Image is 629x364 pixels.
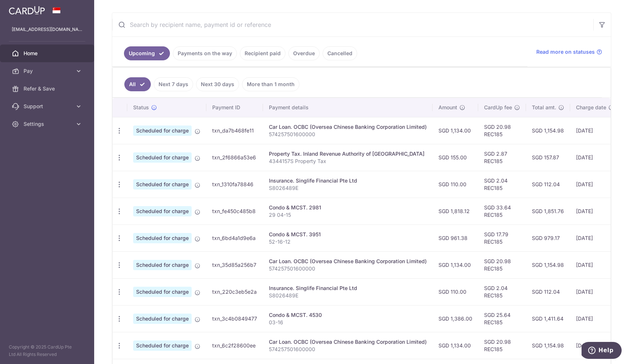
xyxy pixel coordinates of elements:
div: Condo & MCST. 3951 [269,231,427,238]
td: [DATE] [570,171,620,198]
span: Total amt. [532,104,556,111]
div: Condo & MCST. 2981 [269,204,427,211]
div: Car Loan. OCBC (Oversea Chinese Banking Corporation Limited) [269,258,427,265]
span: Scheduled for charge [133,179,192,190]
td: SGD 33.64 REC185 [478,198,526,225]
div: Car Loan. OCBC (Oversea Chinese Banking Corporation Limited) [269,338,427,346]
a: More than 1 month [242,77,299,91]
td: SGD 1,386.00 [433,305,478,332]
span: Scheduled for charge [133,152,192,163]
span: Settings [24,120,72,128]
td: SGD 20.98 REC185 [478,332,526,359]
a: Upcoming [124,46,170,60]
span: Amount [438,104,457,111]
a: Next 7 days [154,77,193,91]
td: [DATE] [570,117,620,144]
a: Payments on the way [173,46,237,60]
td: [DATE] [570,198,620,225]
span: Refer & Save [24,85,72,92]
td: [DATE] [570,332,620,359]
td: SGD 20.98 REC185 [478,251,526,278]
td: SGD 110.00 [433,278,478,305]
td: SGD 112.04 [526,171,570,198]
td: txn_220c3eb5e2a [206,278,263,305]
td: SGD 961.38 [433,225,478,251]
span: Scheduled for charge [133,126,192,136]
td: txn_6bd4a1d9e6a [206,225,263,251]
td: SGD 1,818.12 [433,198,478,225]
td: SGD 2.87 REC185 [478,144,526,171]
p: S8026489E [269,184,427,192]
div: Property Tax. Inland Revenue Authority of [GEOGRAPHIC_DATA] [269,150,427,158]
td: txn_35d85a256b7 [206,251,263,278]
p: S8026489E [269,292,427,299]
span: Scheduled for charge [133,233,192,243]
a: Cancelled [323,46,357,60]
a: Read more on statuses [536,48,602,56]
iframe: Opens a widget where you can find more information [582,342,622,360]
span: CardUp fee [484,104,512,111]
span: Home [24,50,72,57]
td: txn_3c4b0849477 [206,305,263,332]
a: Next 30 days [196,77,239,91]
a: Overdue [288,46,320,60]
td: SGD 979.17 [526,225,570,251]
td: [DATE] [570,305,620,332]
div: Car Loan. OCBC (Oversea Chinese Banking Corporation Limited) [269,123,427,131]
p: 574257501600000 [269,346,427,353]
p: 574257501600000 [269,131,427,138]
div: Insurance. Singlife Financial Pte Ltd [269,177,427,184]
td: txn_fe450c485b8 [206,198,263,225]
td: [DATE] [570,144,620,171]
td: SGD 157.87 [526,144,570,171]
div: Condo & MCST. 4530 [269,311,427,319]
p: 29 04-15 [269,211,427,219]
td: SGD 1,134.00 [433,251,478,278]
a: Recipient paid [240,46,285,60]
span: Scheduled for charge [133,260,192,270]
th: Payment ID [206,98,263,117]
span: Support [24,103,72,110]
td: SGD 1,411.64 [526,305,570,332]
p: 574257501600000 [269,265,427,272]
p: 4344157S Property Tax [269,158,427,165]
td: [DATE] [570,278,620,305]
span: Scheduled for charge [133,314,192,324]
p: 03-16 [269,319,427,326]
td: SGD 155.00 [433,144,478,171]
td: SGD 20.98 REC185 [478,117,526,144]
td: SGD 1,134.00 [433,117,478,144]
td: SGD 2.04 REC185 [478,171,526,198]
th: Payment details [263,98,433,117]
td: txn_1310fa78846 [206,171,263,198]
td: SGD 1,154.98 [526,251,570,278]
td: txn_6c2f28600ee [206,332,263,359]
span: Scheduled for charge [133,287,192,297]
span: Pay [24,67,72,75]
td: SGD 1,154.98 [526,117,570,144]
span: Status [133,104,149,111]
span: Scheduled for charge [133,206,192,216]
td: [DATE] [570,251,620,278]
td: SGD 1,851.76 [526,198,570,225]
p: 52-16-12 [269,238,427,245]
input: Search by recipient name, payment id or reference [112,13,593,36]
td: SGD 112.04 [526,278,570,305]
td: [DATE] [570,225,620,251]
td: SGD 1,134.00 [433,332,478,359]
td: SGD 2.04 REC185 [478,278,526,305]
td: txn_2f6866a53e6 [206,144,263,171]
div: Insurance. Singlife Financial Pte Ltd [269,285,427,292]
span: Read more on statuses [536,48,595,56]
td: SGD 110.00 [433,171,478,198]
p: [EMAIL_ADDRESS][DOMAIN_NAME] [12,26,82,33]
span: Scheduled for charge [133,340,192,351]
td: SGD 1,154.98 [526,332,570,359]
td: txn_da7b468fe11 [206,117,263,144]
span: Charge date [576,104,606,111]
td: SGD 17.79 REC185 [478,225,526,251]
img: CardUp [9,6,45,15]
a: All [124,77,151,91]
td: SGD 25.64 REC185 [478,305,526,332]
